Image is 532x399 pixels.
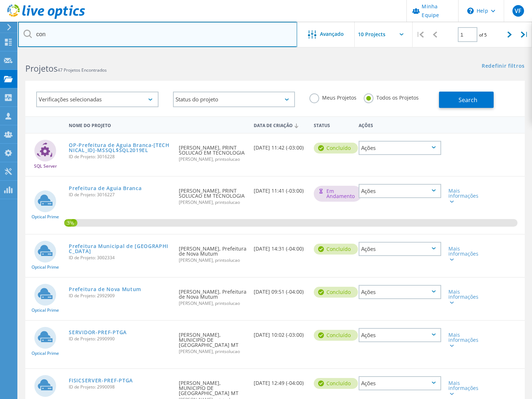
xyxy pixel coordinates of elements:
[69,186,142,191] a: Prefeitura de Aguia Branca
[69,143,172,153] a: OP-Prefeitura de Aguia Branca-[TECHNICAL_ID]-MSSQL$SQL2019EL
[69,337,172,341] span: ID de Projeto: 2990990
[179,258,246,262] span: [PERSON_NAME], printsolucao
[36,92,159,107] div: Verificações selecionadas
[175,321,250,361] div: [PERSON_NAME], MUNICIPIO DE [GEOGRAPHIC_DATA] MT
[31,308,59,312] span: Optical Prime
[250,134,310,157] div: [DATE] 11:42 (-03:00)
[517,22,532,47] div: |
[69,385,172,389] span: ID de Projeto: 2990098
[250,177,310,201] div: [DATE] 11:41 (-03:00)
[31,351,59,356] span: Optical Prime
[69,330,127,335] a: SERVIDOR-PREF-PTGA
[482,63,525,70] a: Redefinir filtros
[7,15,85,20] a: Live Optics Dashboard
[65,118,175,131] div: Nome do Projeto
[179,349,246,354] span: [PERSON_NAME], printsolucao
[359,328,441,342] div: Ações
[314,186,362,202] div: Em andamento
[69,155,172,159] span: ID de Projeto: 3016228
[359,285,441,299] div: Ações
[359,141,441,155] div: Ações
[179,157,246,161] span: [PERSON_NAME], printsolucao
[18,22,297,47] input: Pesquisar projetos por nome, proprietário, ID, empresa, etc
[69,193,172,197] span: ID de Projeto: 3016227
[314,287,358,298] div: Concluído
[355,118,445,131] div: Ações
[448,246,481,261] div: Mais informações
[175,177,250,212] div: [PERSON_NAME], PRINT SOLUCAO EM TECNOLOGIA
[175,235,250,270] div: [PERSON_NAME], Prefeitura de Nova Mutum
[359,184,441,198] div: Ações
[173,92,295,107] div: Status do projeto
[179,301,246,306] span: [PERSON_NAME], printsolucao
[515,8,522,14] span: VF
[359,242,441,256] div: Ações
[314,378,358,389] div: Concluído
[448,289,481,304] div: Mais informações
[439,92,494,108] button: Search
[448,381,481,396] div: Mais informações
[459,96,477,104] span: Search
[320,31,344,37] span: Avançado
[467,8,474,14] svg: \n
[359,376,441,390] div: Ações
[250,278,310,302] div: [DATE] 09:51 (-04:00)
[69,378,133,383] a: FISICSERVER-PREF-PTGA
[69,256,172,260] span: ID de Projeto: 3002334
[179,200,246,205] span: [PERSON_NAME], printsolucao
[31,215,59,219] span: Optical Prime
[175,134,250,169] div: [PERSON_NAME], PRINT SOLUCAO EM TECNOLOGIA
[448,332,481,348] div: Mais informações
[448,188,481,203] div: Mais informações
[314,244,358,255] div: Concluído
[364,93,419,100] label: Todos os Projetos
[413,22,427,47] div: |
[64,219,78,226] span: 3%
[309,93,356,100] label: Meus Projetos
[58,67,107,73] span: 47 Projetos Encontrados
[69,287,141,292] a: Prefeitura de Nova Mutum
[479,32,487,38] span: of 5
[310,118,355,131] div: Status
[69,294,172,298] span: ID de Projeto: 2992909
[175,278,250,313] div: [PERSON_NAME], Prefeitura de Nova Mutum
[25,63,58,74] b: Projetos
[31,265,59,269] span: Optical Prime
[69,244,172,254] a: Prefeitura Municipal de [GEOGRAPHIC_DATA]
[250,118,310,132] div: Data de Criação
[314,330,358,341] div: Concluído
[250,369,310,393] div: [DATE] 12:49 (-04:00)
[250,235,310,259] div: [DATE] 14:31 (-04:00)
[34,164,57,168] span: SQL Server
[314,143,358,154] div: Concluído
[250,321,310,345] div: [DATE] 10:02 (-03:00)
